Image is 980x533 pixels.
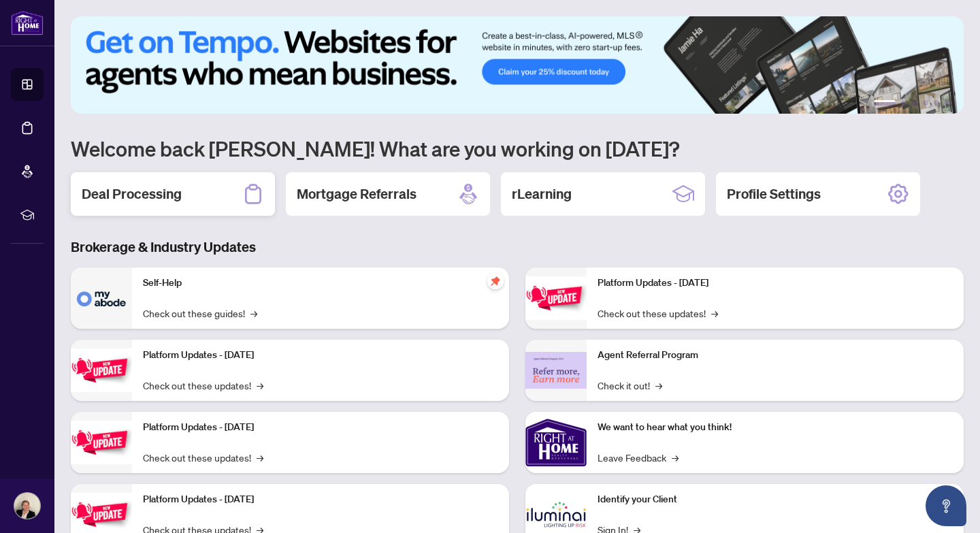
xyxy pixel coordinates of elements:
[711,306,718,321] span: →
[525,352,587,389] img: Agent Referral Program
[82,184,182,204] h2: Deal Processing
[945,100,950,106] button: 6
[598,450,679,465] a: Leave Feedback→
[71,268,132,329] img: Self-Help
[143,492,498,507] p: Platform Updates - [DATE]
[250,306,257,321] span: →
[71,421,132,464] img: Platform Updates - July 21, 2025
[143,306,257,321] a: Check out these guides!→
[143,450,263,465] a: Check out these updates!→
[525,412,587,473] img: We want to hear what you think!
[257,378,263,393] span: →
[71,135,964,161] h1: Welcome back [PERSON_NAME]! What are you working on [DATE]?
[143,420,498,435] p: Platform Updates - [DATE]
[598,306,718,321] a: Check out these updates!→
[71,349,132,391] img: Platform Updates - September 16, 2025
[71,238,964,257] h3: Brokerage & Industry Updates
[11,10,44,35] img: logo
[901,100,906,106] button: 2
[598,276,953,291] p: Platform Updates - [DATE]
[672,450,679,465] span: →
[143,348,498,363] p: Platform Updates - [DATE]
[655,378,662,393] span: →
[143,378,263,393] a: Check out these updates!→
[525,276,587,319] img: Platform Updates - June 23, 2025
[598,420,953,435] p: We want to hear what you think!
[598,378,662,393] a: Check it out!→
[143,276,498,291] p: Self-Help
[512,184,572,204] h2: rLearning
[727,184,821,204] h2: Profile Settings
[874,100,896,106] button: 1
[926,485,966,526] button: Open asap
[598,492,953,507] p: Identify your Client
[14,493,40,519] img: Profile Icon
[912,100,917,106] button: 3
[257,450,263,465] span: →
[297,184,416,204] h2: Mortgage Referrals
[934,100,939,106] button: 5
[598,348,953,363] p: Agent Referral Program
[923,100,928,106] button: 4
[71,16,964,114] img: Slide 0
[487,273,504,289] span: pushpin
